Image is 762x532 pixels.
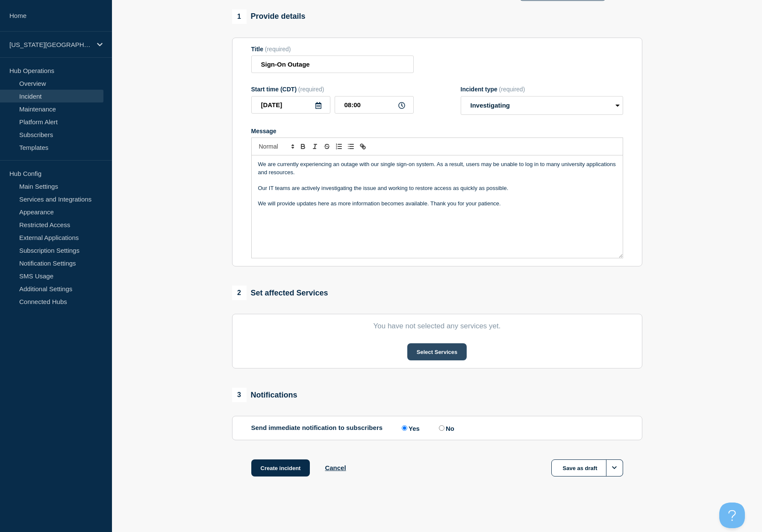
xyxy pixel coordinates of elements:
[251,96,330,114] input: YYYY-MM-DD
[251,46,414,53] div: Title
[251,459,310,476] button: Create incident
[258,184,616,192] p: Our IT teams are actively investigating the issue and working to restore access as quickly as pos...
[251,56,414,73] input: Title
[461,96,623,115] select: Incident type
[251,424,623,432] div: Send immediate notification to subscribers
[335,96,414,114] input: HH:MM
[719,503,745,528] iframe: Help Scout Beacon - Open
[232,9,247,24] span: 1
[251,322,623,330] p: You have not selected any services yet.
[439,425,444,431] input: No
[357,141,369,152] button: Toggle link
[321,141,333,152] button: Toggle strikethrough text
[232,388,297,402] div: Notifications
[258,200,616,208] p: We will provide updates here as more information becomes available. Thank you for your patience.
[258,161,616,176] p: We are currently experiencing an outage with our single sign-on system. As a result, users may be...
[606,459,623,476] button: Options
[232,286,328,300] div: Set affected Services
[400,424,420,432] label: Yes
[297,141,309,152] button: Toggle bold text
[251,128,623,134] div: Message
[333,141,345,152] button: Toggle ordered list
[402,425,407,431] input: Yes
[551,459,623,476] button: Save as draft
[437,424,454,432] label: No
[309,141,321,152] button: Toggle italic text
[251,424,383,432] p: Send immediate notification to subscribers
[252,155,623,258] div: Message
[499,86,525,93] span: (required)
[325,464,346,471] button: Cancel
[9,41,91,48] p: [US_STATE][GEOGRAPHIC_DATA]
[232,286,247,300] span: 2
[232,9,306,24] div: Provide details
[232,388,247,402] span: 3
[251,86,414,93] div: Start time (CDT)
[298,86,324,93] span: (required)
[255,141,297,152] span: Font size
[345,141,357,152] button: Toggle bulleted list
[265,46,291,53] span: (required)
[461,86,623,93] div: Incident type
[407,343,467,360] button: Select Services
